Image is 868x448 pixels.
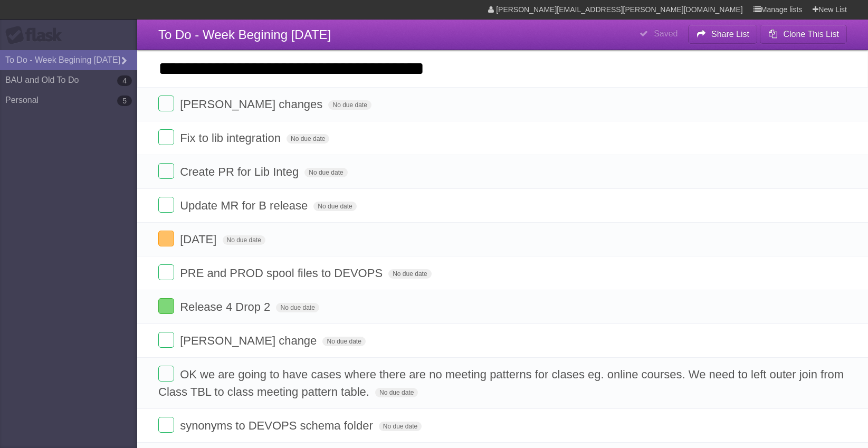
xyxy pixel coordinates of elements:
[158,366,174,382] label: Done
[180,98,325,111] span: [PERSON_NAME] changes
[760,25,847,44] button: Clone This List
[180,334,319,347] span: [PERSON_NAME] change
[688,25,758,44] button: Share List
[180,300,273,313] span: Release 4 Drop 2
[304,168,347,177] span: No due date
[117,75,132,86] b: 4
[180,233,219,246] span: [DATE]
[158,264,174,280] label: Done
[158,417,174,433] label: Done
[180,266,385,280] span: PRE and PROD spool files to DEVOPS
[223,235,265,245] span: No due date
[388,269,431,279] span: No due date
[158,163,174,179] label: Done
[379,422,422,431] span: No due date
[180,419,376,432] span: synonyms to DEVOPS schema folder
[158,129,174,145] label: Done
[158,298,174,314] label: Done
[783,30,839,39] b: Clone This List
[158,27,331,42] span: To Do - Week Begining [DATE]
[180,131,283,145] span: Fix to lib integration
[158,96,174,111] label: Done
[313,202,356,211] span: No due date
[158,368,844,398] span: OK we are going to have cases where there are no meeting patterns for clases eg. online courses. ...
[375,388,418,397] span: No due date
[287,134,329,144] span: No due date
[328,100,371,110] span: No due date
[276,303,319,312] span: No due date
[158,231,174,246] label: Done
[322,337,365,346] span: No due date
[5,26,69,45] div: Flask
[180,199,310,212] span: Update MR for B release
[117,96,132,106] b: 5
[158,332,174,348] label: Done
[711,30,749,39] b: Share List
[180,165,301,178] span: Create PR for Lib Integ
[654,29,678,38] b: Saved
[158,197,174,213] label: Done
